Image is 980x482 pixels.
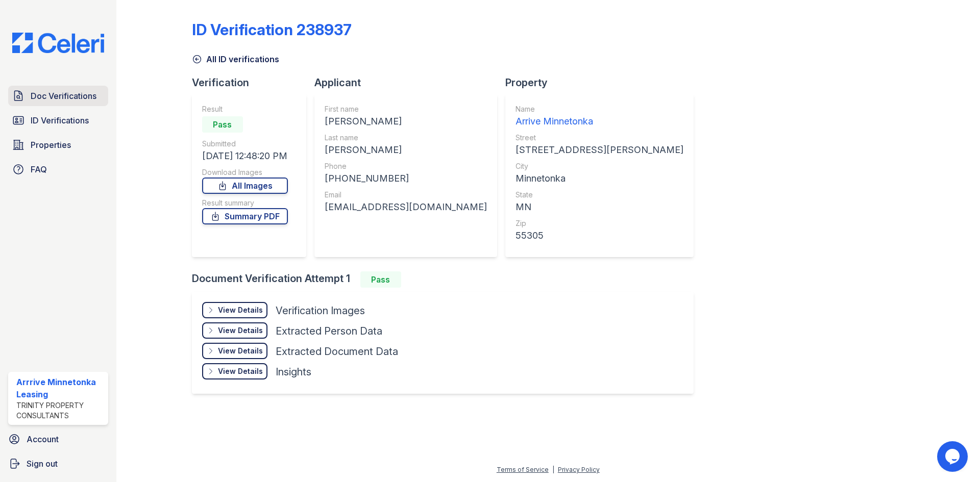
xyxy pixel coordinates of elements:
span: FAQ [31,163,47,175]
div: Verification Images [276,303,365,318]
img: CE_Logo_Blue-a8612792a0a2168367f1c8372b55b34899dd931a85d93a1a3d3e32e68fde9ad4.png [4,33,112,53]
div: Minnetonka [516,171,683,186]
span: ID Verifications [31,114,89,126]
div: Applicant [314,75,505,90]
a: Properties [8,135,108,155]
div: City [516,161,683,171]
a: Account [4,429,112,449]
div: Pass [202,116,243,133]
div: State [516,190,683,200]
div: Arrrive Minnetonka Leasing [16,376,104,400]
a: ID Verifications [8,110,108,131]
div: Verification [192,75,314,90]
span: Account [27,433,59,445]
div: View Details [218,366,263,376]
div: [PHONE_NUMBER] [325,171,487,186]
div: [PERSON_NAME] [325,143,487,157]
div: First name [325,104,487,114]
div: Email [325,190,487,200]
div: Zip [516,218,683,229]
a: All Images [202,177,288,194]
div: Phone [325,161,487,171]
a: Doc Verifications [8,86,108,106]
div: View Details [218,325,263,336]
div: Result [202,104,288,114]
div: Street [516,133,683,143]
div: 55305 [516,229,683,243]
div: Pass [360,271,401,288]
a: Sign out [4,453,112,474]
div: View Details [218,346,263,356]
div: Trinity Property Consultants [16,400,104,421]
div: [DATE] 12:48:20 PM [202,149,288,163]
a: FAQ [8,159,108,180]
div: [EMAIL_ADDRESS][DOMAIN_NAME] [325,200,487,214]
div: Result summary [202,198,288,208]
div: [STREET_ADDRESS][PERSON_NAME] [516,143,683,157]
span: Doc Verifications [31,90,96,102]
div: MN [516,200,683,214]
a: Terms of Service [497,466,549,473]
div: Download Images [202,167,288,177]
a: All ID verifications [192,53,279,65]
span: Properties [31,139,71,151]
div: | [552,466,554,473]
div: Extracted Person Data [276,324,382,338]
div: Name [516,104,683,114]
a: Privacy Policy [558,466,600,473]
div: Submitted [202,139,288,149]
span: Sign out [27,458,58,470]
div: Extracted Document Data [276,344,398,359]
div: Last name [325,133,487,143]
a: Summary PDF [202,208,288,224]
div: Arrive Minnetonka [516,114,683,129]
iframe: chat widget [937,441,970,472]
div: ID Verification 238937 [192,20,352,39]
div: View Details [218,305,263,315]
a: Name Arrive Minnetonka [516,104,683,129]
div: Insights [276,365,311,379]
div: [PERSON_NAME] [325,114,487,129]
div: Document Verification Attempt 1 [192,271,702,288]
div: Property [505,75,702,90]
